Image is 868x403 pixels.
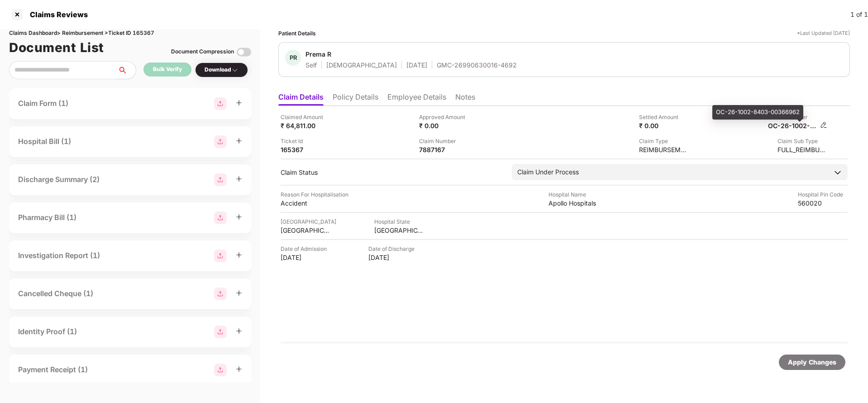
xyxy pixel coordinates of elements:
span: search [117,67,136,74]
div: Hospital Pin Code [798,190,848,199]
li: Notes [455,92,475,106]
span: plus [236,290,242,296]
div: Date of Admission [281,245,330,253]
div: ₹ 0.00 [419,121,469,130]
div: GMC-26990630016-4692 [437,61,517,69]
span: plus [236,100,242,106]
img: svg+xml;base64,PHN2ZyBpZD0iR3JvdXBfMjg4MTMiIGRhdGEtbmFtZT0iR3JvdXAgMjg4MTMiIHhtbG5zPSJodHRwOi8vd3... [214,211,227,224]
div: OC-26-1002-8403-00366962 [712,105,803,120]
div: Download [205,66,238,74]
img: svg+xml;base64,PHN2ZyBpZD0iR3JvdXBfMjg4MTMiIGRhdGEtbmFtZT0iR3JvdXAgMjg4MTMiIHhtbG5zPSJodHRwOi8vd3... [214,97,227,110]
img: downArrowIcon [833,168,842,177]
div: Hospital Name [548,190,598,199]
img: svg+xml;base64,PHN2ZyBpZD0iRWRpdC0zMngzMiIgeG1sbnM9Imh0dHA6Ly93d3cudzMub3JnLzIwMDAvc3ZnIiB3aWR0aD... [820,121,827,129]
div: Ticket Id [281,137,330,145]
div: Claim Status [281,168,503,177]
div: [DEMOGRAPHIC_DATA] [326,61,397,69]
img: svg+xml;base64,PHN2ZyBpZD0iVG9nZ2xlLTMyeDMyIiB4bWxucz0iaHR0cDovL3d3dy53My5vcmcvMjAwMC9zdmciIHdpZH... [237,45,251,59]
div: Claim Number [419,137,469,145]
div: Claimed Amount [281,113,330,121]
button: search [117,61,136,79]
img: svg+xml;base64,PHN2ZyBpZD0iR3JvdXBfMjg4MTMiIGRhdGEtbmFtZT0iR3JvdXAgMjg4MTMiIHhtbG5zPSJodHRwOi8vd3... [214,173,227,186]
span: plus [236,252,242,258]
img: svg+xml;base64,PHN2ZyBpZD0iR3JvdXBfMjg4MTMiIGRhdGEtbmFtZT0iR3JvdXAgMjg4MTMiIHhtbG5zPSJodHRwOi8vd3... [214,326,227,338]
div: Claims Reviews [24,10,88,19]
div: Claim Under Process [517,167,579,177]
div: ₹ 64,811.00 [281,121,330,130]
div: [DATE] [368,253,418,262]
li: Policy Details [333,92,378,106]
div: [GEOGRAPHIC_DATA] [281,226,330,235]
div: Apply Changes [788,357,836,367]
div: Prema R [305,50,331,58]
div: Date of Discharge [368,245,418,253]
div: Reason For Hospitalisation [281,190,348,199]
div: [GEOGRAPHIC_DATA] [374,226,424,235]
div: Claims Dashboard > Reimbursement > Ticket ID 165367 [9,29,251,38]
div: [DATE] [281,253,330,262]
div: Investigation Report (1) [18,250,100,261]
h1: Document List [9,38,104,58]
div: Accident [281,199,330,207]
div: ₹ 0.00 [639,121,689,130]
div: OC-26-1002-8403-00366962 [768,121,818,130]
div: Hospital Bill (1) [18,136,71,147]
li: Employee Details [387,92,446,106]
span: plus [236,214,242,220]
img: svg+xml;base64,PHN2ZyBpZD0iR3JvdXBfMjg4MTMiIGRhdGEtbmFtZT0iR3JvdXAgMjg4MTMiIHhtbG5zPSJodHRwOi8vd3... [214,288,227,300]
img: svg+xml;base64,PHN2ZyBpZD0iRHJvcGRvd24tMzJ4MzIiIHhtbG5zPSJodHRwOi8vd3d3LnczLm9yZy8yMDAwL3N2ZyIgd2... [231,67,238,74]
div: Payment Receipt (1) [18,364,88,375]
div: Claim Type [639,137,689,145]
div: Settled Amount [639,113,689,121]
img: svg+xml;base64,PHN2ZyBpZD0iR3JvdXBfMjg4MTMiIGRhdGEtbmFtZT0iR3JvdXAgMjg4MTMiIHhtbG5zPSJodHRwOi8vd3... [214,364,227,376]
div: *Last Updated [DATE] [797,29,850,38]
div: 560020 [798,199,848,207]
div: 165367 [281,145,330,154]
div: Pharmacy Bill (1) [18,212,76,223]
span: plus [236,138,242,144]
div: 1 of 1 [850,10,868,19]
img: svg+xml;base64,PHN2ZyBpZD0iR3JvdXBfMjg4MTMiIGRhdGEtbmFtZT0iR3JvdXAgMjg4MTMiIHhtbG5zPSJodHRwOi8vd3... [214,249,227,262]
img: svg+xml;base64,PHN2ZyBpZD0iR3JvdXBfMjg4MTMiIGRhdGEtbmFtZT0iR3JvdXAgMjg4MTMiIHhtbG5zPSJodHRwOi8vd3... [214,135,227,148]
div: FULL_REIMBURSEMENT [777,145,827,154]
div: Cancelled Cheque (1) [18,288,93,299]
div: Apollo Hospitals [548,199,598,207]
div: Document Compression [171,48,234,56]
div: [DATE] [406,61,427,69]
div: Approved Amount [419,113,469,121]
div: Identity Proof (1) [18,326,77,337]
div: [GEOGRAPHIC_DATA] [281,217,336,226]
span: plus [236,176,242,182]
span: plus [236,328,242,334]
div: Claim Sub Type [777,137,827,145]
li: Claim Details [278,92,324,106]
div: Discharge Summary (2) [18,174,100,185]
div: 7887167 [419,145,469,154]
div: Hospital State [374,217,424,226]
span: plus [236,366,242,372]
div: Self [305,61,317,69]
div: Patient Details [278,29,316,38]
div: Claim Form (1) [18,98,68,109]
div: REIMBURSEMENT [639,145,689,154]
div: PR [285,50,301,66]
div: Bulk Verify [153,65,182,74]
